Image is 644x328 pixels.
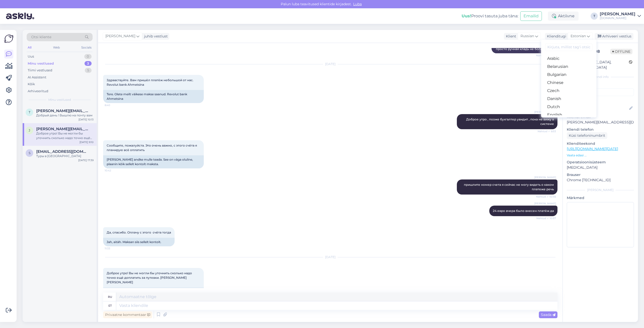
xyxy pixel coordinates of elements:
[79,140,94,144] div: [DATE] 9:10
[536,195,556,199] span: Nähtud ✓ 10:46
[464,183,555,191] span: пришлите номер счета я сейчас не могу видеть о каком платеже речь
[105,33,135,39] span: [PERSON_NAME]
[567,106,628,111] input: Lisa nimi
[78,118,94,121] div: [DATE] 10:13
[36,109,89,113] span: tamara.beljajeva@gmail.com
[567,120,634,125] p: [PERSON_NAME][EMAIL_ADDRESS][DOMAIN_NAME]
[105,247,124,250] span: 11:33
[567,195,634,201] p: Märkmed
[31,34,51,40] span: Otsi kliente
[545,34,566,39] div: Klienditugi
[107,230,171,234] span: Да, спасибо. Оплачу с этого счёта тогда
[48,98,71,102] span: Minu vestlused
[567,88,634,96] input: Lisa tag
[80,44,93,51] div: Socials
[462,13,518,19] div: Proovi tasuta juba täna:
[567,160,634,165] p: Operatsioonisüsteem
[567,98,634,103] p: Kliendi nimi
[541,71,596,79] a: Bulgarian
[103,62,557,66] div: [DATE]
[534,175,556,179] span: [PERSON_NAME]
[541,103,596,111] a: Dutch
[567,165,634,170] p: [MEDICAL_DATA]
[142,34,168,39] div: juhib vestlust
[36,131,94,140] div: Доброе утро! Вы не могли бы уточнить сколько надо точно ещё доплатить за путевки. [PERSON_NAME] [...
[567,177,634,183] p: Chrome [TECHNICAL_ID]
[545,43,592,51] input: Kirjuta, millist tag'i otsid
[28,68,52,73] div: Tiimi vestlused
[103,155,204,168] div: [PERSON_NAME] andke mulle teada. See on väga oluline, plaanin kõik sellelt kontolt maksta.
[541,63,596,71] a: Belarusian
[105,169,124,172] span: 10:42
[600,12,635,16] div: [PERSON_NAME]
[84,54,92,59] div: 0
[504,34,516,39] div: Klient
[600,12,641,20] a: [PERSON_NAME][DOMAIN_NAME]
[537,129,556,133] span: Nähtud ✓ 8:53
[534,110,556,114] span: [PERSON_NAME]
[103,238,175,246] div: Jah, aitäh. Maksan siis sellelt kontolt.
[85,61,92,66] div: 3
[103,90,204,103] div: Tere. Olete meilt väikese makse saanud. Revolut bank Ahmetsina
[536,54,556,57] span: Nähtud ✓ 14:43
[567,114,634,120] p: Kliendi email
[36,149,89,154] span: sahadga58@list.ru
[103,255,557,259] div: [DATE]
[567,188,634,192] div: [PERSON_NAME]
[541,312,555,317] span: Saada
[36,127,89,131] span: jelena.ahmetsina@hotmail.com
[36,113,94,118] div: Добрый день ! Вышлю на почту вам
[492,45,557,53] div: просто ручная кладь не больше 8 кг
[85,68,92,73] div: 5
[107,271,193,284] span: Доброе утро! Вы не могли бы уточнить сколько надо точно ещё доплатить за путевки. [PERSON_NAME] [...
[595,33,633,40] div: Arhiveeri vestlus
[567,82,634,87] p: Kliendi tag'id
[105,103,124,107] span: 8:40
[103,311,152,318] div: Privaatne kommentaar
[29,151,30,155] span: s
[548,12,579,21] div: Aktiivne
[352,2,363,6] span: Luba
[28,54,34,59] div: Uus
[28,89,48,94] div: Arhiveeritud
[108,301,112,310] div: et
[29,128,30,132] span: j
[36,154,94,158] div: Туры в [GEOGRAPHIC_DATA]
[52,44,61,51] div: Web
[103,288,204,305] div: Tere hommikust! Kas te saaksite palun täpsustada, kui palju täpselt peame vautšerite eest lisatas...
[27,44,32,51] div: All
[4,34,14,43] img: Askly Logo
[520,33,534,39] span: Russian
[567,75,634,79] div: Kliendi info
[610,49,632,54] span: Offline
[541,95,596,103] a: Danish
[536,216,556,220] span: Nähtud ✓ 10:57
[108,293,112,301] div: ru
[567,153,634,158] p: Vaata edasi ...
[520,11,542,21] button: Emailid
[600,16,635,20] div: [DOMAIN_NAME]
[567,127,634,132] p: Kliendi telefon
[567,132,607,139] div: Küsi telefoninumbrit
[534,202,556,205] span: [PERSON_NAME]
[541,87,596,95] a: Czech
[541,55,596,63] a: Arabic
[541,79,596,87] a: Chinese
[78,158,94,162] div: [DATE] 17:39
[107,78,194,86] span: Здравствуйте. Вам пришёл платёж небольшой от нас. Revolut bank Ahmetsina
[568,60,629,70] div: [GEOGRAPHIC_DATA], [GEOGRAPHIC_DATA]
[466,117,555,126] span: Доброе утро , позже бухгалтер увидит , пока не вижу в системе
[567,172,634,177] p: Brauser
[571,33,586,39] span: Estonian
[28,82,35,87] div: Kõik
[28,61,54,66] div: Minu vestlused
[591,13,598,20] div: T
[493,209,554,213] span: 24 евро вчера было внесен платёж да
[567,141,634,146] p: Klienditeekond
[107,144,198,152] span: Сообщите, пожалуйста. Это очень важно, с этого счёта я планирую всё оплатить
[462,14,471,18] b: Uus!
[29,110,30,114] span: t
[28,75,46,80] div: AI Assistent
[541,111,596,119] a: English
[567,147,618,151] a: [URL][DOMAIN_NAME][DATE]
